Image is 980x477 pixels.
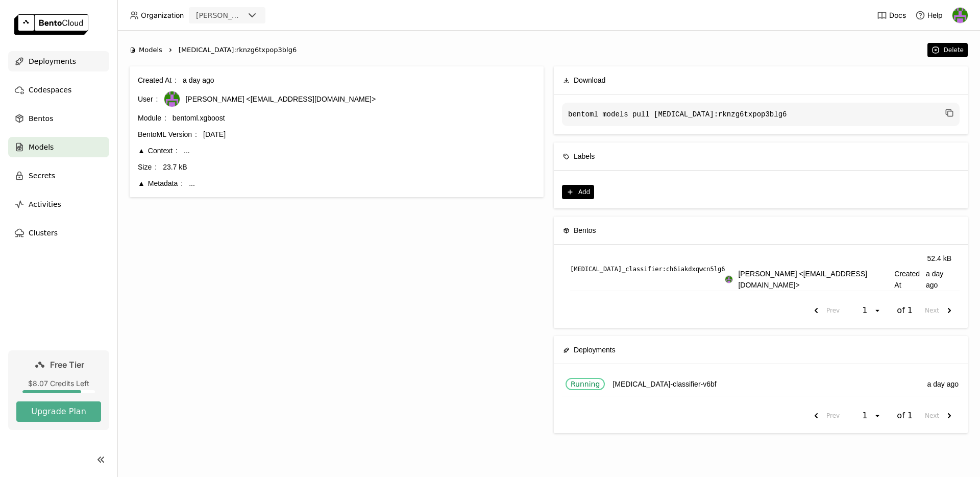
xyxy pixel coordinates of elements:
div: ... [189,178,535,189]
span: [MEDICAL_DATA]:rknzg6txpop3blg6 [179,45,297,55]
a: Codespaces [8,80,109,100]
div: Created At [138,75,177,86]
span: Organization [141,11,184,20]
span: Download [574,75,605,86]
button: previous page. current page 1 of 1 [806,301,844,320]
nav: Breadcrumbs navigation [130,45,922,55]
div: 23.7 kB [163,161,535,173]
span: a day ago [927,378,959,390]
span: Deployments [574,344,616,355]
span: Labels [574,151,595,162]
div: Running [571,380,600,388]
button: next page. current page 1 of 1 [921,301,960,320]
div: Delete [944,46,964,54]
div: Models [130,45,162,55]
span: Activities [29,198,61,210]
div: Module [138,112,166,124]
div: 1 [859,411,873,421]
button: Upgrade Plan [16,401,101,422]
div: Metadata [138,178,183,189]
input: Selected manu-infante. [245,11,246,21]
div: 1 [859,305,873,316]
span: Docs [889,11,906,20]
a: Free Tier$8.07 Credits LeftUpgrade Plan [8,350,109,430]
p: [MEDICAL_DATA]_classifier : ch6iakdxqwcn5lg6 [570,264,725,274]
span: Models [139,45,162,55]
span: Clusters [29,227,58,239]
span: [PERSON_NAME] <[EMAIL_ADDRESS][DOMAIN_NAME]> [185,93,376,105]
span: Models [29,141,54,153]
img: logo [14,14,88,35]
a: Models [8,137,109,157]
div: ... [184,145,535,156]
button: previous page. current page 1 of 1 [806,407,844,425]
div: Running[MEDICAL_DATA]-classifier-v6bfa day ago [562,372,960,396]
span: Bentos [29,112,53,125]
svg: open [873,306,881,315]
a: [MEDICAL_DATA]-classifier-v6bf [612,378,716,390]
img: Manuel Infante [952,8,968,23]
span: of 1 [897,305,913,316]
button: Delete [927,43,968,57]
span: [PERSON_NAME] <[EMAIL_ADDRESS][DOMAIN_NAME]> [738,268,890,291]
div: Context [138,145,178,156]
a: [MEDICAL_DATA]_classifier:ch6iakdxqwcn5lg6 [570,264,725,274]
svg: open [873,412,881,420]
button: Add [562,185,594,199]
div: 52.4 kB [927,253,951,264]
div: bentoml.xgboost [173,112,535,124]
span: Free Tier [50,360,84,370]
span: Help [927,11,943,20]
div: Size [138,161,157,173]
div: [DATE] [203,129,535,140]
li: List item [562,253,960,291]
a: Clusters [8,223,109,243]
div: User [138,93,158,105]
a: Bentos [8,108,109,129]
span: Secrets [29,170,55,182]
div: BentoML Version [138,129,197,140]
svg: Right [166,46,175,54]
svg: Plus [566,188,574,196]
div: $8.07 Credits Left [16,379,101,388]
img: Manuel Infante [725,276,732,283]
div: Help [915,10,943,20]
span: Bentos [574,225,596,236]
img: Manuel Infante [164,91,180,107]
span: a day ago [183,76,214,84]
div: [PERSON_NAME] [196,10,244,20]
span: a day ago [926,268,951,291]
button: next page. current page 1 of 1 [921,407,960,425]
a: Activities [8,194,109,214]
a: Secrets [8,165,109,186]
span: Deployments [29,55,76,67]
code: bentoml models pull [MEDICAL_DATA]:rknzg6txpop3blg6 [562,103,960,126]
div: Created At [725,268,951,291]
span: Codespaces [29,84,71,96]
span: of 1 [897,411,913,421]
a: Deployments [8,51,109,71]
a: Docs [877,10,906,20]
